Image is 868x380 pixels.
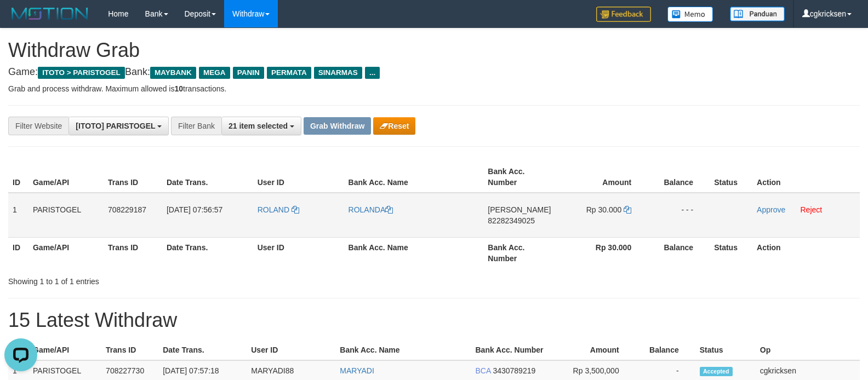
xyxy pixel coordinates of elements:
div: Filter Website [8,117,68,135]
th: Trans ID [101,340,158,360]
button: 21 item selected [221,117,301,135]
div: Showing 1 to 1 of 1 entries [8,272,353,287]
span: 708229187 [108,205,146,214]
th: Date Trans. [158,340,247,360]
a: Approve [757,205,785,214]
span: MAYBANK [150,67,196,79]
th: Date Trans. [162,162,253,193]
button: Open LiveChat chat widget [4,4,37,37]
th: Amount [558,162,648,193]
span: Copy 3430789219 to clipboard [493,366,535,375]
p: Grab and process withdraw. Maximum allowed is transactions. [8,83,860,94]
th: ID [8,237,28,268]
span: ... [365,67,380,79]
td: 1 [8,193,28,238]
th: Rp 30.000 [558,237,648,268]
button: Reset [373,117,415,135]
th: Bank Acc. Number [483,162,558,193]
th: Op [756,340,860,360]
img: Feedback.jpg [596,7,651,22]
span: 21 item selected [229,122,288,130]
th: Balance [648,237,710,268]
th: ID [8,162,28,193]
span: PANIN [233,67,264,79]
th: Game/API [28,162,104,193]
span: [PERSON_NAME] [488,205,551,214]
h4: Game: Bank: [8,67,860,78]
th: Amount [549,340,636,360]
span: Copy 82282349025 to clipboard [488,216,535,225]
th: Action [752,237,860,268]
span: PERMATA [267,67,311,79]
th: Action [752,162,860,193]
a: Reject [801,205,823,214]
a: MARYADI [340,366,374,375]
th: Balance [648,162,710,193]
img: Button%20Memo.svg [667,7,713,22]
span: [DATE] 07:56:57 [167,205,222,214]
th: User ID [253,237,344,268]
th: User ID [247,340,335,360]
th: Game/API [28,237,104,268]
span: MEGA [199,67,230,79]
button: [ITOTO] PARISTOGEL [68,117,169,135]
a: Copy 30000 to clipboard [624,205,631,214]
img: panduan.png [730,7,785,21]
th: Status [710,162,752,193]
button: Grab Withdraw [304,117,371,135]
th: Trans ID [104,237,162,268]
span: Accepted [700,367,733,376]
th: Status [710,237,752,268]
td: - - - [648,193,710,238]
th: Date Trans. [162,237,253,268]
th: Bank Acc. Number [483,237,558,268]
span: SINARMAS [314,67,362,79]
span: [ITOTO] PARISTOGEL [76,122,155,130]
h1: 15 Latest Withdraw [8,309,860,331]
span: BCA [476,366,491,375]
th: Balance [636,340,695,360]
span: ROLAND [258,205,289,214]
span: Rp 30.000 [586,205,622,214]
a: ROLANDA [349,205,393,214]
h1: Withdraw Grab [8,39,860,61]
th: Bank Acc. Name [335,340,471,360]
th: Trans ID [104,162,162,193]
th: Bank Acc. Name [344,162,484,193]
img: MOTION_logo.png [8,5,92,22]
td: PARISTOGEL [28,193,104,238]
th: User ID [253,162,344,193]
div: Filter Bank [171,117,221,135]
th: Status [695,340,756,360]
a: ROLAND [258,205,299,214]
strong: 10 [174,84,183,93]
span: ITOTO > PARISTOGEL [38,67,125,79]
th: Bank Acc. Number [471,340,549,360]
th: Bank Acc. Name [344,237,484,268]
th: Game/API [28,340,101,360]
